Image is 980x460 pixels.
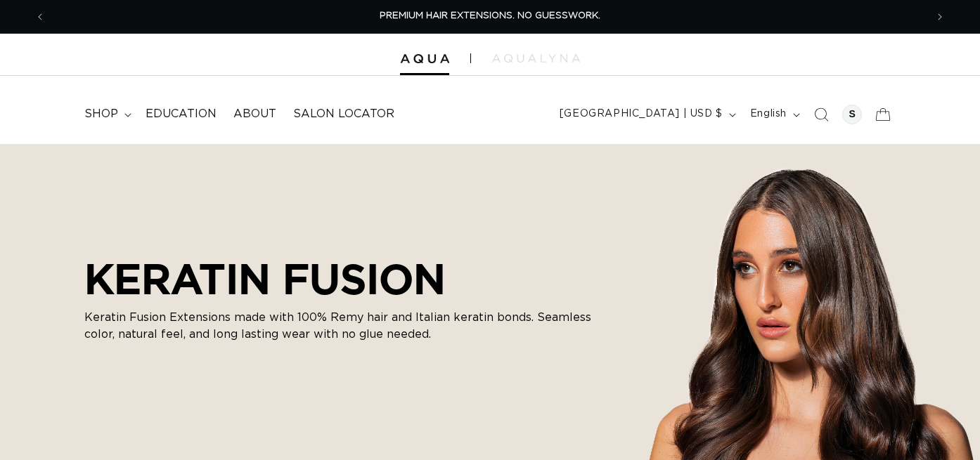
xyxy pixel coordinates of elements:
[293,107,394,121] span: Salon Locator
[25,4,56,30] button: Previous announcement
[806,99,837,130] summary: Search
[551,101,742,128] button: [GEOGRAPHIC_DATA] | USD $
[146,107,217,121] span: Education
[84,254,619,303] h2: KERATIN FUSION
[492,54,580,63] img: aqualyna.com
[924,4,955,30] button: Next announcement
[84,107,118,121] span: shop
[380,11,600,20] span: PREMIUM HAIR EXTENSIONS. NO GUESSWORK.
[137,98,225,130] a: Education
[285,98,403,130] a: Salon Locator
[400,54,449,64] img: Aqua Hair Extensions
[750,107,787,121] span: English
[233,107,276,121] span: About
[560,107,723,121] span: [GEOGRAPHIC_DATA] | USD $
[76,98,137,130] summary: shop
[225,98,285,130] a: About
[742,101,806,128] button: English
[84,309,619,343] p: Keratin Fusion Extensions made with 100% Remy hair and Italian keratin bonds. Seamless color, nat...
